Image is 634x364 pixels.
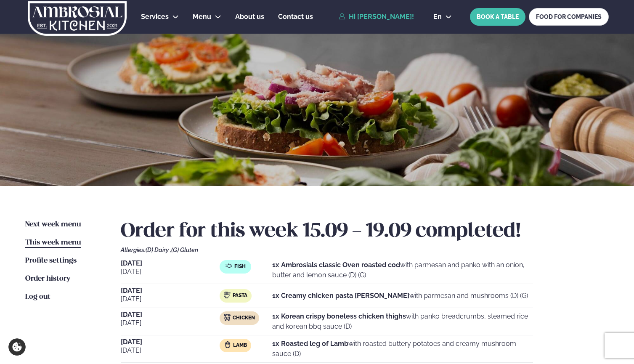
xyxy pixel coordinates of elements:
[272,340,348,348] strong: 1x Roasted leg of Lamb
[427,13,459,20] button: en
[25,275,70,282] span: Order history
[141,13,169,21] span: Services
[470,8,525,26] button: BOOK A TABLE
[272,260,533,280] p: with parmesan and panko with an onion, butter and lemon sauce (D) (G)
[224,314,231,321] img: chicken.svg
[234,263,246,270] span: Fish
[339,13,414,21] a: Hi [PERSON_NAME]!
[278,12,313,22] a: Contact us
[272,312,406,320] strong: 1x Korean crispy boneless chicken thighs
[171,247,198,253] span: (G) Gluten
[25,257,77,264] span: Profile settings
[121,247,609,253] div: Allergies:
[121,294,220,304] span: [DATE]
[224,292,231,298] img: pasta.svg
[224,341,231,348] img: Lamb.svg
[233,292,247,299] span: Pasta
[121,339,220,345] span: [DATE]
[235,13,264,21] span: About us
[225,263,232,269] img: fish.svg
[121,267,220,277] span: [DATE]
[25,220,81,230] a: Next week menu
[272,339,533,359] p: with roasted buttery potatoes and creamy mushroom sauce (D)
[27,1,127,36] img: logo
[121,220,609,243] h2: Order for this week 15.09 - 19.09 completed!
[8,338,26,356] a: Cookie settings
[25,221,81,228] span: Next week menu
[121,345,220,356] span: [DATE]
[25,292,50,302] a: Log out
[25,239,81,246] span: This week menu
[272,261,400,269] strong: 1x Ambrosials classic Oven roasted cod
[121,318,220,328] span: [DATE]
[25,238,81,248] a: This week menu
[25,274,70,284] a: Order history
[25,256,77,266] a: Profile settings
[146,247,171,253] span: (D) Dairy ,
[529,8,609,26] a: FOOD FOR COMPANIES
[121,311,220,318] span: [DATE]
[235,12,264,22] a: About us
[233,315,255,321] span: Chicken
[141,12,169,22] a: Services
[278,13,313,21] span: Contact us
[121,287,220,294] span: [DATE]
[193,13,211,21] span: Menu
[233,342,247,349] span: Lamb
[272,291,528,301] p: with parmesan and mushrooms (D) (G)
[272,292,409,300] strong: 1x Creamy chicken pasta [PERSON_NAME]
[272,311,533,332] p: with panko breadcrumbs, steamed rice and korean bbq sauce (D)
[25,293,50,300] span: Log out
[433,13,442,20] span: en
[193,12,211,22] a: Menu
[121,260,220,267] span: [DATE]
